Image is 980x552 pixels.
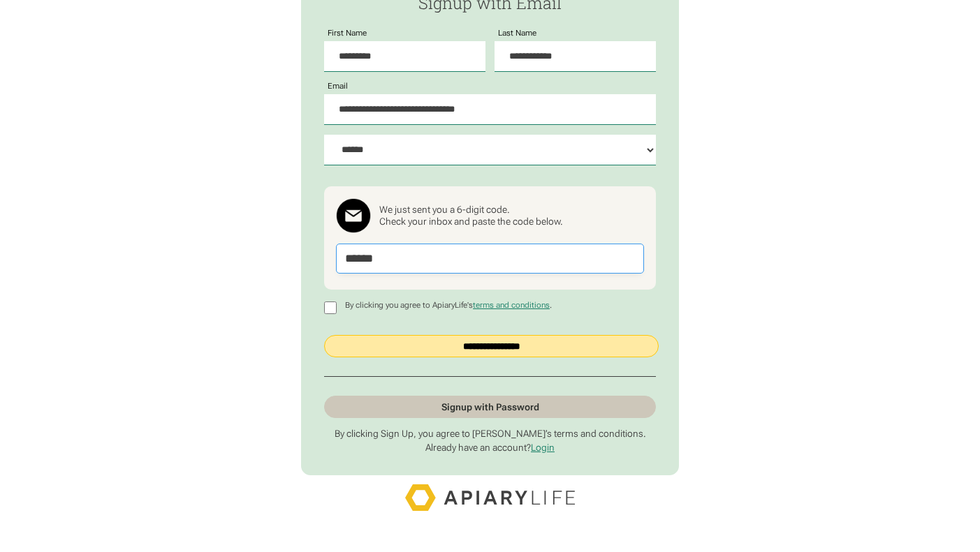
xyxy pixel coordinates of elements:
[473,300,550,310] a: terms and conditions
[495,29,541,38] label: Last Name
[324,396,655,418] a: Signup with Password
[531,442,555,453] a: Login
[324,428,655,440] p: By clicking Sign Up, you agree to [PERSON_NAME]’s terms and conditions.
[379,204,563,227] div: We just sent you a 6-digit code. Check your inbox and paste the code below.
[324,442,655,454] p: Already have an account?
[324,29,371,38] label: First Name
[324,82,352,91] label: Email
[342,301,556,310] p: By clicking you agree to ApiaryLife's .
